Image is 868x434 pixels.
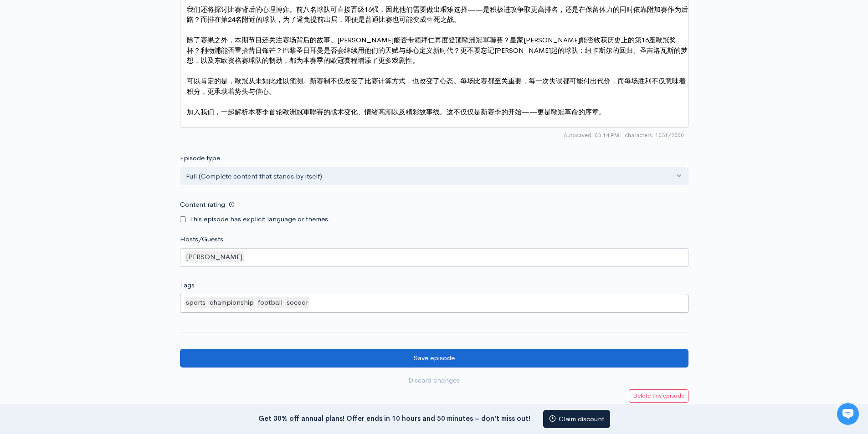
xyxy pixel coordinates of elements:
small: Delete this episode [633,392,684,399]
input: Save episode [180,349,688,368]
h1: Hi 👋 [14,44,169,59]
button: New conversation [14,121,168,139]
span: 除了赛果之外，本期节目还关注赛场背后的故事。[PERSON_NAME]能否带领拜仁再度登顶歐洲冠軍聯賽？皇家[PERSON_NAME]能否收获历史上的第16座歐冠奖杯？利物浦能否重拾昔日锋芒？巴... [187,36,688,65]
span: 可以肯定的是，歐冠从未如此难以预测。新赛制不仅改变了比赛计算方式，也改变了心态。每场比赛都至关重要，每一次失误都可能付出代价，而每场胜利不仅意味着积分，更承载着势头与信心。 [187,77,686,96]
div: socoor [285,297,309,308]
iframe: gist-messenger-bubble-iframe [837,403,859,425]
span: 我们还将探讨比赛背后的心理博弈。前八名球队可直接晋级16强，因此他们需要做出艰难选择——是积极进攻争取更高排名，还是在保留体力的同时依靠附加赛作为后路？而排在第24名附近的球队，为了避免提前出局... [187,5,688,24]
a: Claim discount [543,410,610,429]
strong: Get 30% off annual plans! Offer ends in 10 hours and 50 minutes – don’t miss out! [258,414,530,422]
div: sports [185,297,207,308]
p: Find an answer quickly [12,156,170,167]
a: Delete this episode [629,389,688,403]
input: Search articles [26,171,163,189]
span: Autosaved: 03:14 PM [564,131,619,139]
span: 1031/2000 [625,131,684,139]
label: Episode type [180,153,220,163]
label: Hosts/Guests [180,234,223,245]
div: Full (Complete content that stands by itself) [186,171,674,182]
span: 加入我们，一起解析本赛季首轮歐洲冠軍聯賽的战术变化、情绪高潮以及精彩故事线。这不仅仅是新赛季的开始——更是歐冠革命的序章。 [187,107,606,116]
div: football [257,297,284,308]
label: Content rating [180,195,225,214]
h2: Just let us know if you need anything and we'll be happy to help! 🙂 [14,61,169,104]
label: Tags [180,280,195,291]
a: Discard changes [180,371,688,390]
div: championship [208,297,255,308]
button: Full (Complete content that stands by itself) [180,167,688,186]
div: [PERSON_NAME] [185,251,244,263]
span: New conversation [59,126,109,133]
label: This episode has explicit language or themes. [189,214,330,225]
